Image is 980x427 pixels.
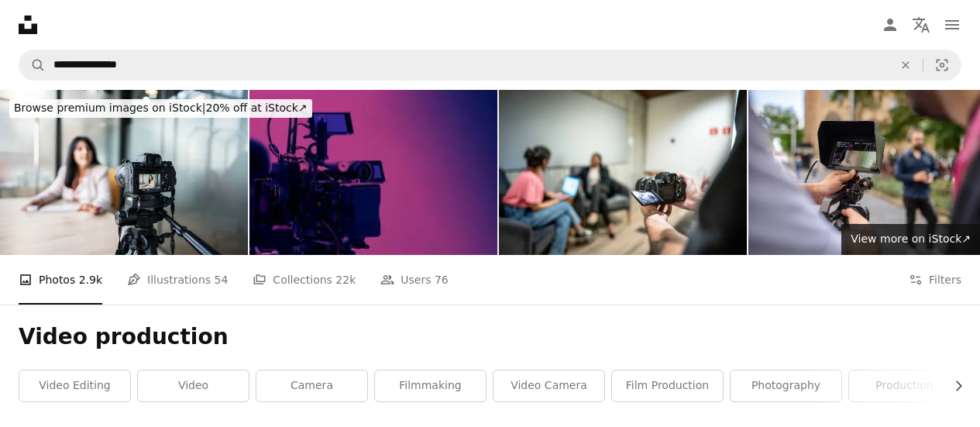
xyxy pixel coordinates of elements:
button: Visual search [923,50,961,80]
a: Users 76 [380,255,449,305]
span: 22k [335,271,356,288]
button: scroll list to the right [944,370,961,401]
img: Cameraman recording video on camera in a seminar [499,90,747,255]
h1: Video production [19,323,961,351]
a: video [138,370,249,401]
a: video editing [19,370,130,401]
span: View more on iStock ↗ [851,232,971,245]
span: 54 [215,271,229,288]
span: 76 [435,271,449,288]
a: photography [731,370,841,401]
span: 20% off at iStock ↗ [14,102,308,114]
button: Language [906,9,937,40]
img: Recording video at studio. Camera records or filming for professional bloggers. [249,90,497,255]
span: Browse premium images on iStock | [14,102,205,114]
a: Collections 22k [253,255,356,305]
a: film production [612,370,723,401]
a: Log in / Sign up [875,9,906,40]
a: Home — Unsplash [19,15,37,34]
a: video camera [493,370,604,401]
form: Find visuals sitewide [19,50,961,81]
a: Illustrations 54 [127,255,228,305]
a: camera [256,370,367,401]
button: Search Unsplash [19,50,46,80]
a: production [849,370,960,401]
button: Filters [909,255,961,305]
button: Clear [889,50,923,80]
a: filmmaking [375,370,486,401]
a: View more on iStock↗ [841,224,980,255]
button: Menu [937,9,968,40]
